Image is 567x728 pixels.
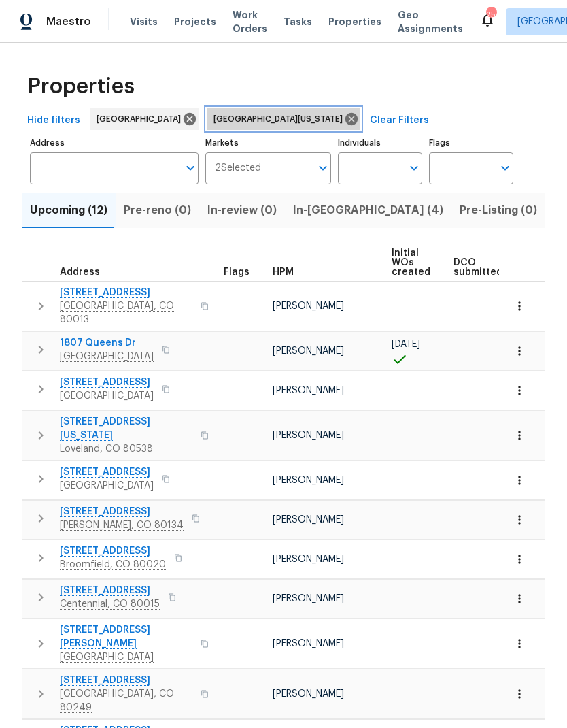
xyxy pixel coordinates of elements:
label: Flags [429,139,513,147]
span: Flags [224,267,250,277]
span: [PERSON_NAME] [273,689,344,699]
span: Address [60,267,100,277]
span: Pre-reno (0) [124,201,191,220]
span: [PERSON_NAME] [273,555,344,564]
span: Upcoming (12) [30,201,107,220]
span: Projects [174,15,216,29]
span: Initial WOs created [392,248,430,277]
span: [PERSON_NAME] [273,594,344,603]
label: Address [30,139,199,147]
span: [GEOGRAPHIC_DATA][US_STATE] [213,112,348,126]
span: [PERSON_NAME] [273,431,344,440]
button: Open [181,159,200,178]
span: [PERSON_NAME] [273,515,344,525]
span: [DATE] [392,340,420,349]
label: Markets [205,139,332,147]
span: DCO submitted [453,258,502,277]
span: HPM [273,267,294,277]
span: Work Orders [233,8,267,35]
span: Geo Assignments [398,8,463,35]
span: Properties [27,80,135,93]
span: [PERSON_NAME] [273,346,344,356]
span: [PERSON_NAME] [273,476,344,485]
div: 25 [486,8,496,22]
span: [PERSON_NAME] [273,639,344,648]
div: [GEOGRAPHIC_DATA] [90,108,199,130]
button: Open [405,159,424,178]
span: In-review (0) [207,201,277,220]
span: [PERSON_NAME] [273,386,344,395]
span: Tasks [283,17,312,27]
span: Visits [130,15,158,29]
span: Pre-Listing (0) [460,201,537,220]
span: Clear Filters [370,112,429,129]
div: [GEOGRAPHIC_DATA][US_STATE] [207,108,360,130]
span: Hide filters [27,112,80,129]
label: Individuals [338,139,422,147]
button: Open [496,159,515,178]
span: 2 Selected [215,163,261,174]
span: [PERSON_NAME] [273,301,344,311]
span: [GEOGRAPHIC_DATA] [97,112,186,126]
button: Hide filters [22,108,86,133]
button: Clear Filters [364,108,434,133]
span: Maestro [46,15,91,29]
span: In-[GEOGRAPHIC_DATA] (4) [293,201,443,220]
span: Properties [328,15,381,29]
button: Open [313,159,332,178]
